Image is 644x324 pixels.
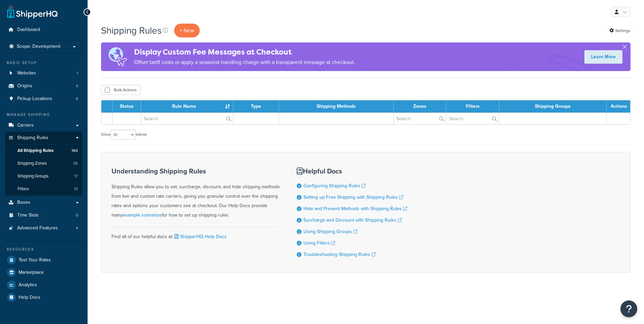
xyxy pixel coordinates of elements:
[5,183,83,195] a: Filters 51
[19,270,44,276] span: Marketplace
[5,67,83,79] a: Websites 1
[17,70,36,76] span: Websites
[77,70,78,76] span: 1
[5,93,83,105] a: Pickup Locations 6
[5,24,83,36] a: Dashboard
[303,228,357,235] a: Using Shipping Groups
[303,251,376,258] a: Troubleshooting Shipping Rules
[17,96,52,102] span: Pickup Locations
[17,213,39,218] span: Time Slots
[19,257,51,263] span: Test Your Rates
[18,173,49,179] span: Shipping Groups
[279,100,394,112] th: Shipping Methods
[303,205,407,212] a: Hide and Prevent Methods with Shipping Rules
[174,24,200,37] p: + New
[17,135,49,141] span: Shipping Rules
[5,266,83,279] a: Marketplace
[134,58,355,67] p: Offset tariff costs or apply a seasonal handling charge with a transparent message at checkout.
[394,113,446,124] input: Search
[19,282,37,288] span: Analytics
[76,225,78,231] span: 4
[5,67,83,79] li: Websites
[101,42,134,71] img: duties-banner-06bc72dcb5fe05cb3f9472aba00be2ae8eb53ab6f0d8bb03d382ba314ac3c341.png
[5,209,83,222] a: Time Slots 0
[303,194,403,201] a: Setting up Free Shipping with Shipping Rules
[5,247,83,252] div: Resources
[17,200,30,205] span: Boxes
[5,112,83,118] div: Manage Shipping
[76,96,78,102] span: 6
[17,225,58,231] span: Advanced Features
[5,209,83,222] li: Time Slots
[394,100,446,112] th: Zones
[141,100,233,112] th: Rule Name
[609,26,631,35] a: Settings
[7,5,58,19] a: ShipperHQ Home
[5,222,83,234] li: Advanced Features
[5,157,83,170] li: Shipping Zones
[303,182,366,189] a: Configuring Shipping Rules
[141,113,233,124] input: Search
[17,123,34,128] span: Carriers
[17,83,32,89] span: Origins
[112,100,141,112] th: Status
[5,119,83,132] a: Carriers
[5,222,83,234] a: Advanced Features 4
[5,93,83,105] li: Pickup Locations
[5,170,83,183] li: Shipping Groups
[74,186,78,192] span: 51
[19,295,40,300] span: Help Docs
[303,239,335,247] a: Using Filters
[17,27,40,33] span: Dashboard
[5,183,83,195] li: Filters
[5,254,83,266] a: Test Your Rates
[111,167,280,220] div: Shipping Rules allow you to set, surcharge, discount, and hide shipping methods from live and cus...
[5,132,83,196] li: Shipping Rules
[18,161,47,166] span: Shipping Zones
[101,85,140,95] button: Bulk Actions
[5,132,83,144] a: Shipping Rules
[5,144,83,157] li: All Shipping Rules
[5,196,83,209] a: Boxes
[620,300,637,317] button: Open Resource Center
[110,130,136,140] select: Showentries
[18,186,29,192] span: Filters
[73,161,78,166] span: 36
[297,167,407,175] h3: Helpful Docs
[111,227,280,241] div: Find all of our helpful docs at:
[303,217,402,224] a: Surcharge and Discount with Shipping Rules
[74,173,78,179] span: 17
[446,100,499,112] th: Filters
[76,213,78,218] span: 0
[71,148,78,154] span: 163
[499,100,607,112] th: Shipping Groups
[101,130,147,140] label: Show entries
[101,24,162,37] h1: Shipping Rules
[607,100,630,112] th: Actions
[233,100,279,112] th: Type
[5,291,83,303] a: Help Docs
[5,60,83,66] div: Basic Setup
[446,113,499,124] input: Search
[18,148,54,154] span: All Shipping Rules
[5,144,83,157] a: All Shipping Rules 163
[5,279,83,291] a: Analytics
[584,50,622,64] a: Learn More
[76,83,78,89] span: 4
[5,80,83,92] a: Origins 4
[134,46,355,58] h4: Display Custom Fee Messages at Checkout
[5,157,83,170] a: Shipping Zones 36
[17,44,60,50] span: Scope: Development
[5,170,83,183] a: Shipping Groups 17
[5,80,83,92] li: Origins
[111,167,280,175] h3: Understanding Shipping Rules
[123,212,162,219] a: example scenarios
[173,233,227,240] a: ShipperHQ Help Docs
